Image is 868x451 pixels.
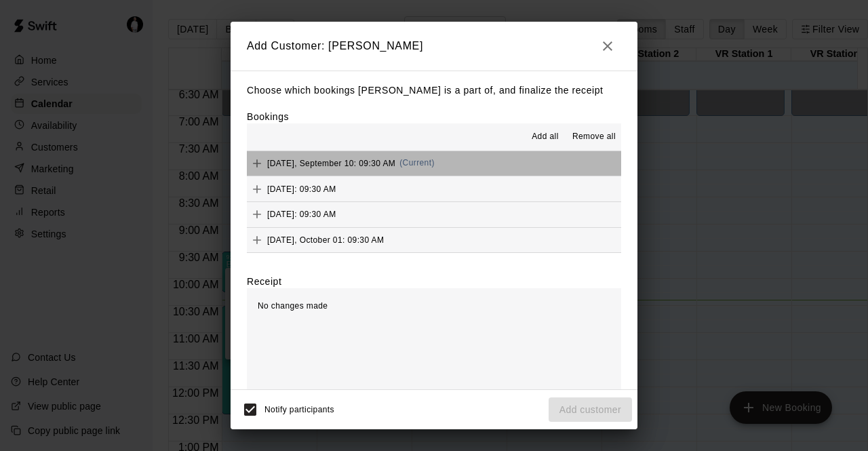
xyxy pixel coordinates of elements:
span: Notify participants [264,405,334,414]
span: [DATE], October 01: 09:30 AM [267,235,384,244]
span: Add [247,183,267,193]
span: Remove all [572,130,616,144]
span: [DATE]: 09:30 AM [267,210,336,219]
button: Add[DATE], September 10: 09:30 AM(Current) [247,151,621,176]
p: Choose which bookings [PERSON_NAME] is a part of, and finalize the receipt [247,82,621,99]
span: Add [247,157,267,168]
span: [DATE]: 09:30 AM [267,184,336,193]
span: Add [247,209,267,219]
button: Add[DATE]: 09:30 AM [247,202,621,227]
span: No changes made [258,301,328,311]
label: Receipt [247,275,281,288]
span: Add all [532,130,559,144]
button: Add all [524,126,567,148]
button: Add[DATE], October 01: 09:30 AM [247,228,621,253]
label: Bookings [247,111,289,122]
span: [DATE], September 10: 09:30 AM [267,158,395,168]
button: Remove all [567,126,621,148]
span: (Current) [399,158,435,168]
span: Add [247,234,267,244]
h2: Add Customer: [PERSON_NAME] [231,22,637,71]
button: Add[DATE]: 09:30 AM [247,176,621,201]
